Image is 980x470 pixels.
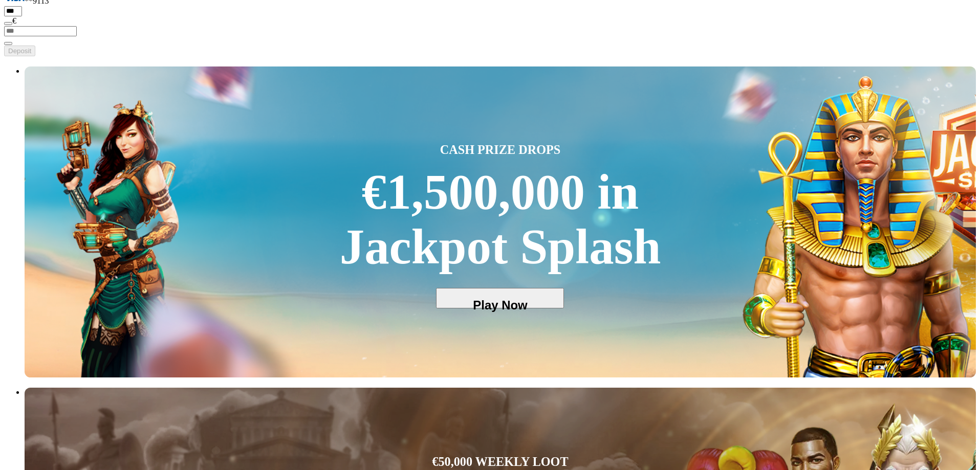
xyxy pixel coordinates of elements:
[340,165,661,274] div: €1,500,000 in Jackpot Splash
[4,22,12,25] button: eye icon
[4,42,12,45] button: eye icon
[4,46,35,56] button: Deposit
[440,141,561,159] span: CASH PRIZE DROPS
[436,288,564,308] button: Play Now
[452,298,548,313] span: Play Now
[12,16,16,25] span: €
[8,47,31,55] span: Deposit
